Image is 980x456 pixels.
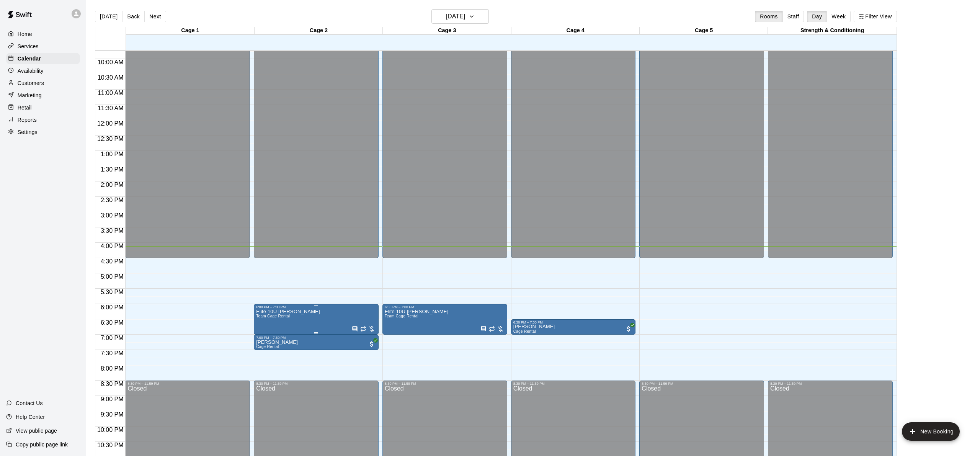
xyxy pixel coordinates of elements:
[6,90,80,101] a: Marketing
[254,304,379,335] div: 6:00 PM – 7:00 PM: Elite 10U Atherton
[96,105,126,111] span: 11:30 AM
[256,382,376,386] div: 8:30 PM – 11:59 PM
[6,53,80,64] a: Calendar
[6,41,80,52] a: Services
[446,11,465,22] h6: [DATE]
[18,79,44,87] p: Customers
[6,28,80,40] a: Home
[96,59,126,65] span: 10:00 AM
[18,92,42,99] p: Marketing
[6,77,80,89] a: Customers
[511,319,636,335] div: 6:30 PM – 7:00 PM: John Hanzalik
[144,11,166,22] button: Next
[256,345,279,349] span: Cage Rental
[95,427,125,433] span: 10:00 PM
[489,326,495,332] span: Recurring event
[642,382,762,386] div: 8:30 PM – 11:59 PM
[385,314,418,318] span: Team Cage Rental
[99,304,126,311] span: 6:00 PM
[480,326,487,332] svg: Has notes
[16,441,68,448] p: Copy public page link
[256,314,290,318] span: Team Cage Rental
[99,166,126,173] span: 1:30 PM
[99,151,126,157] span: 1:00 PM
[96,74,126,81] span: 10:30 AM
[99,335,126,341] span: 7:00 PM
[122,11,145,22] button: Back
[99,273,126,280] span: 5:00 PM
[99,365,126,372] span: 8:00 PM
[513,382,634,386] div: 8:30 PM – 11:59 PM
[625,325,632,333] span: All customers have paid
[640,27,768,34] div: Cage 5
[385,382,505,386] div: 8:30 PM – 11:59 PM
[768,27,896,34] div: Strength & Conditioning
[6,102,80,113] a: Retail
[16,427,57,435] p: View public page
[18,128,38,136] p: Settings
[513,320,634,324] div: 6:30 PM – 7:00 PM
[18,55,41,62] p: Calendar
[18,30,32,38] p: Home
[513,329,536,333] span: Cage Rental
[99,212,126,219] span: 3:00 PM
[18,116,37,124] p: Reports
[368,340,376,348] span: All customers have paid
[755,11,782,22] button: Rooms
[126,27,254,34] div: Cage 1
[99,197,126,203] span: 2:30 PM
[99,227,126,234] span: 3:30 PM
[255,27,383,34] div: Cage 2
[431,9,489,24] button: [DATE]
[511,27,640,34] div: Cage 4
[385,305,505,309] div: 6:00 PM – 7:00 PM
[99,258,126,265] span: 4:30 PM
[254,335,379,350] div: 7:00 PM – 7:30 PM: John Hanzalik
[782,11,804,22] button: Staff
[99,350,126,356] span: 7:30 PM
[96,90,126,96] span: 11:00 AM
[6,65,80,77] a: Availability
[6,114,80,126] a: Reports
[18,104,32,111] p: Retail
[16,399,43,407] p: Contact Us
[99,181,126,188] span: 2:00 PM
[826,11,851,22] button: Week
[18,42,39,50] p: Services
[99,319,126,326] span: 6:30 PM
[352,326,358,332] svg: Has notes
[18,67,44,75] p: Availability
[854,11,897,22] button: Filter View
[95,442,125,448] span: 10:30 PM
[383,27,511,34] div: Cage 3
[99,243,126,249] span: 4:00 PM
[6,126,80,138] a: Settings
[99,396,126,402] span: 9:00 PM
[99,411,126,418] span: 9:30 PM
[99,381,126,387] span: 8:30 PM
[770,382,890,386] div: 8:30 PM – 11:59 PM
[902,422,960,441] button: add
[95,11,122,22] button: [DATE]
[127,382,248,386] div: 8:30 PM – 11:59 PM
[382,304,507,335] div: 6:00 PM – 7:00 PM: Elite 10U Atherton
[256,336,376,340] div: 7:00 PM – 7:30 PM
[807,11,827,22] button: Day
[99,289,126,295] span: 5:30 PM
[16,413,45,421] p: Help Center
[95,136,125,142] span: 12:30 PM
[360,326,366,332] span: Recurring event
[256,305,376,309] div: 6:00 PM – 7:00 PM
[95,120,125,127] span: 12:00 PM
